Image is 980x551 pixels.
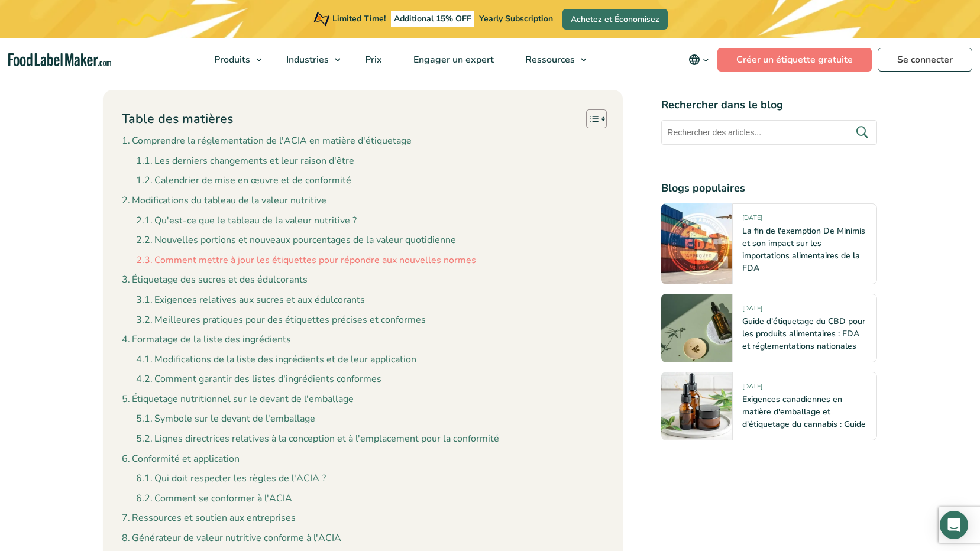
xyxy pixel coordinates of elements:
[136,352,416,368] a: Modifications de la liste des ingrédients et de leur application
[510,38,593,82] a: Ressources
[136,173,351,189] a: Calendrier de mise en œuvre et de conformité
[283,53,330,66] span: Industries
[122,531,341,546] a: Générateur de valeur nutritive conforme à l'ACIA
[136,491,292,507] a: Comment se conformer à l'ACIA
[361,53,383,66] span: Prix
[742,304,762,317] span: [DATE]
[742,382,762,396] span: [DATE]
[136,432,499,447] a: Lignes directrices relatives à la conception et à l'emplacement pour la conformité
[136,293,365,308] a: Exigences relatives aux sucres et aux édulcorants
[122,452,240,467] a: Conformité et application
[717,48,872,72] a: Créer un étiquette gratuite
[211,53,251,66] span: Produits
[742,225,865,274] a: La fin de l'exemption De Minimis et son impact sur les importations alimentaires de la FDA
[479,13,553,24] span: Yearly Subscription
[391,11,474,27] span: Additional 15% OFF
[136,233,456,248] a: Nouvelles portions et nouveaux pourcentages de la valeur quotidienne
[122,134,412,149] a: Comprendre la réglementation de l'ACIA en matière d'étiquetage
[742,394,866,430] a: Exigences canadiennes en matière d'emballage et d'étiquetage du cannabis : Guide
[410,53,495,66] span: Engager un expert
[332,13,386,24] span: Limited Time!
[661,120,877,145] input: Rechercher des articles...
[136,411,315,427] a: Symbole sur le devant de l'emballage
[577,109,604,129] a: Toggle Table of Content
[350,38,395,82] a: Prix
[398,38,507,82] a: Engager un expert
[940,511,968,539] div: Open Intercom Messenger
[122,273,308,288] a: Étiquetage des sucres et des édulcorants
[522,53,576,66] span: Ressources
[661,180,877,196] h4: Blogs populaires
[122,332,291,348] a: Formatage de la liste des ingrédients
[136,471,326,487] a: Qui doit respecter les règles de l'ACIA ?
[122,392,354,407] a: Étiquetage nutritionnel sur le devant de l'emballage
[271,38,347,82] a: Industries
[136,313,426,328] a: Meilleures pratiques pour des étiquettes précises et conformes
[136,372,381,387] a: Comment garantir des listes d'ingrédients conformes
[122,193,326,209] a: Modifications du tableau de la valeur nutritive
[136,213,357,229] a: Qu'est-ce que le tableau de la valeur nutritive ?
[742,213,762,227] span: [DATE]
[136,253,476,268] a: Comment mettre à jour les étiquettes pour répondre aux nouvelles normes
[661,97,877,113] h4: Rechercher dans le blog
[742,316,865,352] a: Guide d'étiquetage du CBD pour les produits alimentaires : FDA et réglementations nationales
[878,48,972,72] a: Se connecter
[199,38,268,82] a: Produits
[136,154,354,169] a: Les derniers changements et leur raison d'être
[122,511,296,526] a: Ressources et soutien aux entreprises
[122,110,233,128] p: Table des matières
[562,9,668,30] a: Achetez et Économisez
